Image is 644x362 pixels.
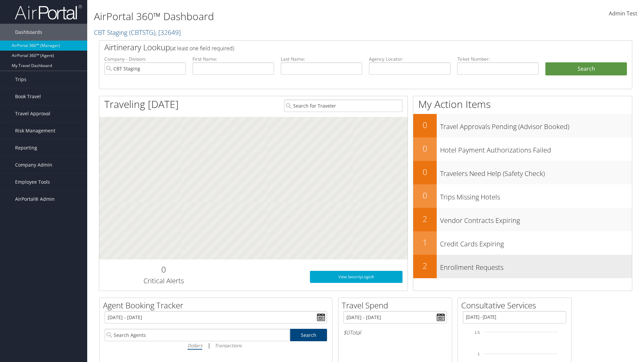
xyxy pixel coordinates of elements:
[440,213,632,225] h3: Vendor Contracts Expiring
[15,105,50,122] span: Travel Approval
[609,3,637,24] a: Admin Test
[155,28,181,37] span: , [ 32649 ]
[343,329,350,336] span: $0
[413,184,632,208] a: 0Trips Missing Hotels
[105,341,327,350] div: |
[193,56,274,62] label: First Name:
[15,88,41,105] span: Book Travel
[413,161,632,184] a: 0Travelers Need Help (Safety Check)
[104,97,179,111] h1: Traveling [DATE]
[290,329,327,341] a: Search
[440,119,632,131] h3: Travel Approvals Pending (Advisor Booked)
[170,45,234,52] span: (at least one field required)
[413,255,632,278] a: 2Enrollment Requests
[413,166,437,178] h2: 0
[440,236,632,249] h3: Credit Cards Expiring
[413,114,632,137] a: 0Travel Approvals Pending (Advisor Booked)
[413,213,437,225] h2: 2
[413,208,632,231] a: 2Vendor Contracts Expiring
[129,28,155,37] span: ( CBTSTG )
[413,97,632,111] h1: My Action Items
[15,191,55,207] span: AirPortal® Admin
[461,300,571,311] h2: Consultative Services
[281,56,362,62] label: Last Name:
[413,260,437,271] h2: 2
[369,56,450,62] label: Agency Locator:
[15,174,50,190] span: Employee Tools
[15,139,37,156] span: Reporting
[15,122,55,139] span: Risk Management
[440,189,632,202] h3: Trips Missing Hotels
[413,143,437,154] h2: 0
[94,28,181,37] a: CBT Staging
[104,276,223,286] h3: Critical Alerts
[187,342,202,349] i: Dollars
[343,329,447,336] h6: Total
[413,190,437,201] h2: 0
[104,264,223,275] h2: 0
[545,62,627,76] button: Search
[440,142,632,155] h3: Hotel Payment Authorizations Failed
[457,56,539,62] label: Ticket Number:
[215,342,241,349] i: Transactions
[284,100,402,112] input: Search for Traveler
[475,330,480,335] tspan: 1.5
[413,237,437,248] h2: 1
[440,259,632,272] h3: Enrollment Requests
[609,10,637,17] span: Admin Test
[310,271,402,283] a: View SecurityLogic®
[15,4,82,20] img: airportal-logo.png
[413,231,632,255] a: 1Credit Cards Expiring
[413,119,437,131] h2: 0
[15,24,42,41] span: Dashboards
[15,71,26,88] span: Trips
[15,157,52,173] span: Company Admin
[104,42,583,53] h2: Airtinerary Lookup
[105,329,290,341] input: Search Agents
[440,166,632,178] h3: Travelers Need Help (Safety Check)
[478,352,480,356] tspan: 1
[103,300,332,311] h2: Agent Booking Tracker
[104,56,186,62] label: Company - Division:
[342,300,452,311] h2: Travel Spend
[413,137,632,161] a: 0Hotel Payment Authorizations Failed
[94,9,456,23] h1: AirPortal 360™ Dashboard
